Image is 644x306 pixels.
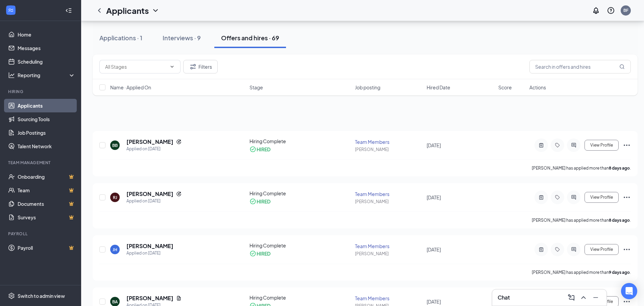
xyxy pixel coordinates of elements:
[355,251,423,257] div: [PERSON_NAME]
[355,199,423,204] div: [PERSON_NAME]
[249,190,351,197] div: Hiring Complete
[609,270,630,275] b: 9 days ago
[585,140,619,151] button: View Profile
[590,292,601,303] button: Minimize
[427,194,441,200] span: [DATE]
[579,293,588,302] svg: ChevronUp
[99,34,142,42] div: Applications · 1
[18,55,75,68] a: Scheduling
[532,165,631,171] p: [PERSON_NAME] has applied more than .
[570,195,578,200] svg: ActiveChat
[623,141,631,149] svg: Ellipses
[126,198,182,204] div: Applied on [DATE]
[8,160,74,166] div: Team Management
[249,138,351,145] div: Hiring Complete
[18,241,75,255] a: PayrollCrown
[623,298,631,306] svg: Ellipses
[112,299,118,305] div: BA
[578,292,589,303] button: ChevronUp
[18,139,75,153] a: Talent Network
[355,295,423,302] div: Team Members
[590,143,613,148] span: View Profile
[355,147,423,152] div: [PERSON_NAME]
[113,247,117,253] div: JH
[8,231,74,237] div: Payroll
[113,195,117,200] div: RJ
[8,72,15,79] svg: Analysis
[18,112,75,126] a: Sourcing Tools
[126,294,173,302] h5: [PERSON_NAME]
[18,292,65,299] div: Switch to admin view
[126,250,173,257] div: Applied on [DATE]
[567,293,575,302] svg: ComposeMessage
[257,198,270,205] div: HIRED
[590,195,613,200] span: View Profile
[609,166,630,171] b: 8 days ago
[623,7,628,13] div: BF
[126,190,173,198] h5: [PERSON_NAME]
[355,138,423,145] div: Team Members
[590,247,613,252] span: View Profile
[18,72,76,79] div: Reporting
[18,41,75,55] a: Messages
[18,99,75,112] a: Applicants
[65,7,72,14] svg: Collapse
[621,283,637,299] div: Open Intercom Messenger
[355,243,423,249] div: Team Members
[18,170,75,183] a: OnboardingCrown
[355,84,380,91] span: Job posting
[619,64,625,69] svg: MagnifyingGlass
[257,250,270,257] div: HIRED
[110,84,151,91] span: Name · Applied On
[105,63,167,70] input: All Stages
[8,292,15,299] svg: Settings
[570,143,578,148] svg: ActiveChat
[249,242,351,249] div: Hiring Complete
[176,296,182,301] svg: Document
[532,269,631,275] p: [PERSON_NAME] has applied more than .
[553,247,562,252] svg: Tag
[427,299,441,305] span: [DATE]
[623,245,631,254] svg: Ellipses
[427,142,441,148] span: [DATE]
[355,191,423,197] div: Team Members
[95,6,103,15] svg: ChevronLeft
[183,60,218,73] button: Filter Filters
[18,28,75,41] a: Home
[112,143,118,148] div: BB
[566,292,577,303] button: ComposeMessage
[18,197,75,211] a: DocumentsCrown
[18,183,75,197] a: TeamCrown
[163,34,201,42] div: Interviews · 9
[537,143,545,148] svg: ActiveNote
[532,217,631,223] p: [PERSON_NAME] has applied more than .
[592,293,600,302] svg: Minimize
[427,246,441,253] span: [DATE]
[427,84,450,91] span: Hired Date
[8,89,74,94] div: Hiring
[18,126,75,139] a: Job Postings
[126,242,173,250] h5: [PERSON_NAME]
[249,84,263,91] span: Stage
[221,34,279,42] div: Offers and hires · 69
[553,143,562,148] svg: Tag
[249,250,256,257] svg: CheckmarkCircle
[529,84,546,91] span: Actions
[498,294,510,301] h3: Chat
[609,218,630,223] b: 8 days ago
[189,63,197,71] svg: Filter
[249,198,256,205] svg: CheckmarkCircle
[249,146,256,153] svg: CheckmarkCircle
[126,138,173,146] h5: [PERSON_NAME]
[176,139,182,145] svg: Reapply
[553,195,562,200] svg: Tag
[151,6,160,15] svg: ChevronDown
[18,211,75,224] a: SurveysCrown
[585,192,619,203] button: View Profile
[592,6,600,15] svg: Notifications
[537,195,545,200] svg: ActiveNote
[537,247,545,252] svg: ActiveNote
[169,64,175,69] svg: ChevronDown
[126,146,182,152] div: Applied on [DATE]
